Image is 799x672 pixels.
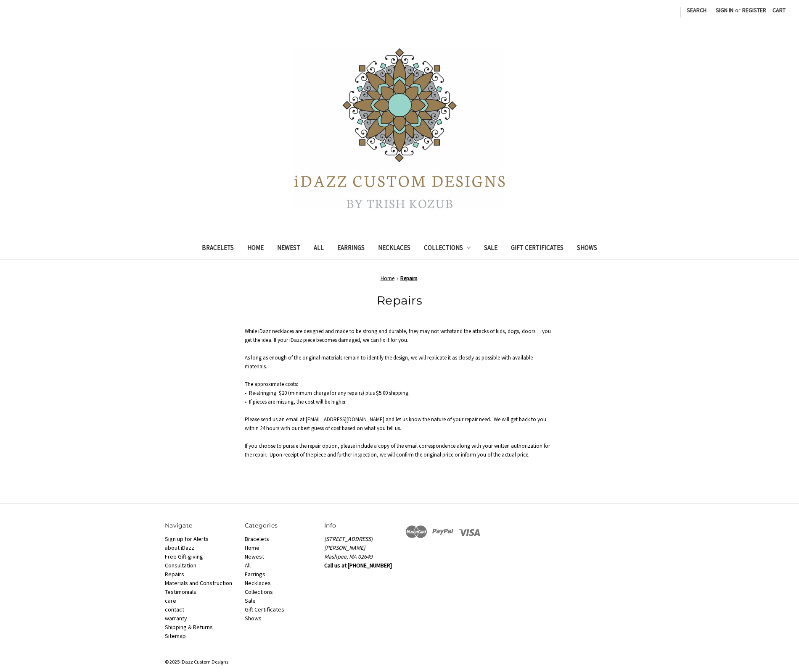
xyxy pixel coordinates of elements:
a: Newest [270,239,307,259]
a: Home [241,239,270,259]
a: Materials and Construction [165,579,232,587]
h1: Repairs [161,291,639,309]
a: Newest [245,553,264,560]
span: If you choose to pursue the repair option, please include a copy of the email correspondence alon... [245,442,550,458]
nav: Breadcrumb [165,274,634,283]
a: Bracelets [245,535,269,543]
span: Please send us an email at [EMAIL_ADDRESS][DOMAIN_NAME] and let us know the nature of your repair... [245,416,546,432]
span: While iDazz necklaces are designed and made to be strong and durable, they may not withstand the ... [245,328,551,344]
img: iDazz Custom Designs [294,48,505,208]
a: Sign up for Alerts [165,535,209,543]
a: Shows [245,614,262,622]
a: Necklaces [245,579,271,587]
a: Sitemap [165,632,186,640]
a: Free Gift-giving Consultation [165,553,203,569]
a: Collections [245,588,273,596]
a: Repairs [165,570,184,578]
p: © 2025 iDazz Custom Designs [165,658,634,666]
a: Earrings [331,239,371,259]
span: or [734,6,741,15]
a: care [165,597,176,604]
a: Home [245,544,259,551]
a: Home [381,275,394,282]
a: Gift Certificates [245,606,284,613]
a: Collections [417,239,478,259]
a: contact [165,606,184,613]
h5: Categories [245,521,316,530]
strong: Call us at [PHONE_NUMBER] [324,562,392,569]
a: Sale [477,239,504,259]
a: Shipping & Returns [165,623,213,631]
li: | [679,3,682,19]
span: • If pieces are missing, the cost will be higher. [245,398,347,405]
h5: Navigate [165,521,236,530]
a: Necklaces [371,239,417,259]
a: All [307,239,331,259]
a: about iDazz [165,544,194,551]
h5: Info [324,521,395,530]
a: All [245,562,251,569]
a: Testimonials [165,588,196,596]
a: warranty [165,614,187,622]
span: The approximate costs: [245,381,298,388]
a: Earrings [245,570,265,578]
span: As long as enough of the original materials remain to identify the design, we will replicate it a... [245,354,533,370]
a: Shows [570,239,604,259]
a: Gift Certificates [504,239,570,259]
a: Sale [245,597,256,604]
span: • Re-stringing: $20 (minimum charge for any repairs) plus $5.00 shipping. [245,389,410,396]
address: [STREET_ADDRESS][PERSON_NAME] Mashpee, MA 02649 [324,535,395,561]
a: Bracelets [195,239,241,259]
span: Cart [773,6,786,14]
a: Repairs [400,275,417,282]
